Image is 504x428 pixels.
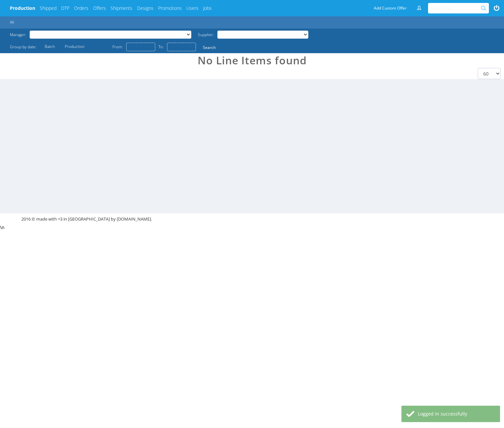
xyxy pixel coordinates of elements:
a: DTP [61,5,69,11]
a: Production [10,5,35,11]
a: All [7,18,17,27]
span: From: [109,43,126,51]
a: Promotions [158,5,182,11]
a: Batch [41,43,58,51]
a: Shipped [40,5,57,11]
button: Search [199,43,219,51]
a: Offers [93,5,106,11]
span: Group by date: [7,43,40,51]
a: Production [61,43,88,51]
span: Supplier: [195,31,217,39]
input: Search for... [432,3,482,13]
span: To: [155,43,167,51]
a: Add Custom Offer [370,3,410,13]
a: Users [186,5,199,11]
a: Designs [137,5,154,11]
div: Logged in successfully [418,411,495,417]
div: 2016 © made with <3 in [GEOGRAPHIC_DATA] by [DOMAIN_NAME]. [21,216,152,222]
a: Orders [74,5,88,11]
span: Manager: [7,31,30,39]
a: Jobs [203,5,212,11]
a: Shipments [110,5,132,11]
